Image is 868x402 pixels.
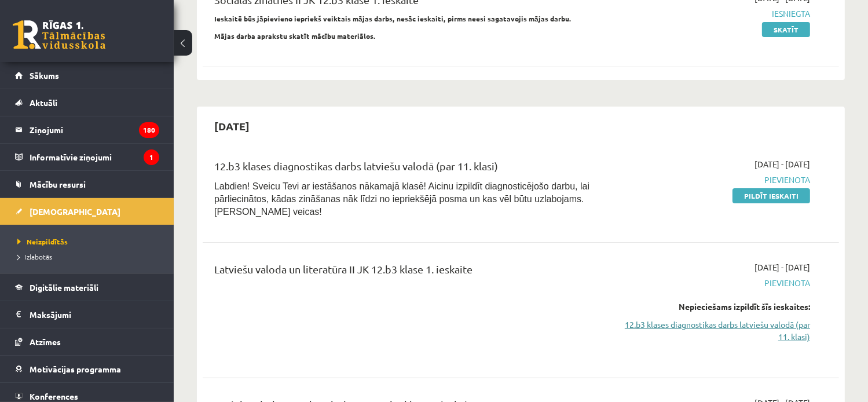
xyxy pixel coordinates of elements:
i: 180 [139,122,159,138]
a: Mācību resursi [15,171,159,198]
div: Nepieciešams izpildīt šīs ieskaites: [623,301,810,313]
legend: Informatīvie ziņojumi [30,144,159,170]
span: Iesniegta [623,8,810,20]
a: Ziņojumi180 [15,116,159,143]
span: Izlabotās [17,252,52,261]
strong: Mājas darba aprakstu skatīt mācību materiālos. [214,31,376,41]
span: Labdien! Sveicu Tevi ar iestāšanos nākamajā klasē! Aicinu izpildīt diagnosticējošo darbu, lai pār... [214,181,589,217]
span: Atzīmes [30,337,61,347]
a: [DEMOGRAPHIC_DATA] [15,198,159,225]
a: Informatīvie ziņojumi1 [15,144,159,170]
span: Aktuāli [30,97,57,108]
legend: Ziņojumi [30,116,159,143]
a: Izlabotās [17,251,162,262]
strong: Ieskaitē būs jāpievieno iepriekš veiktais mājas darbs, nesāc ieskaiti, pirms neesi sagatavojis mā... [214,14,572,23]
a: Skatīt [762,22,810,37]
a: Sākums [15,62,159,89]
span: Motivācijas programma [30,364,121,374]
a: 12.b3 klases diagnostikas darbs latviešu valodā (par 11. klasi) [623,319,810,343]
a: Digitālie materiāli [15,274,159,301]
span: Mācību resursi [30,179,86,189]
span: [DATE] - [DATE] [755,158,810,170]
h2: [DATE] [203,112,261,140]
a: Aktuāli [15,89,159,116]
span: Pievienota [623,174,810,186]
div: Latviešu valoda un literatūra II JK 12.b3 klase 1. ieskaite [214,261,606,283]
a: Pildīt ieskaiti [733,188,810,203]
span: [DEMOGRAPHIC_DATA] [30,206,120,217]
span: [DATE] - [DATE] [755,261,810,273]
a: Maksājumi [15,301,159,328]
a: Neizpildītās [17,236,162,247]
span: Neizpildītās [17,237,68,246]
span: Pievienota [623,277,810,289]
span: Sākums [30,70,59,81]
span: Konferences [30,391,78,401]
div: 12.b3 klases diagnostikas darbs latviešu valodā (par 11. klasi) [214,158,606,180]
a: Rīgas 1. Tālmācības vidusskola [13,20,105,49]
a: Atzīmes [15,328,159,355]
legend: Maksājumi [30,301,159,328]
span: Digitālie materiāli [30,282,98,293]
a: Motivācijas programma [15,356,159,382]
i: 1 [144,149,159,165]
